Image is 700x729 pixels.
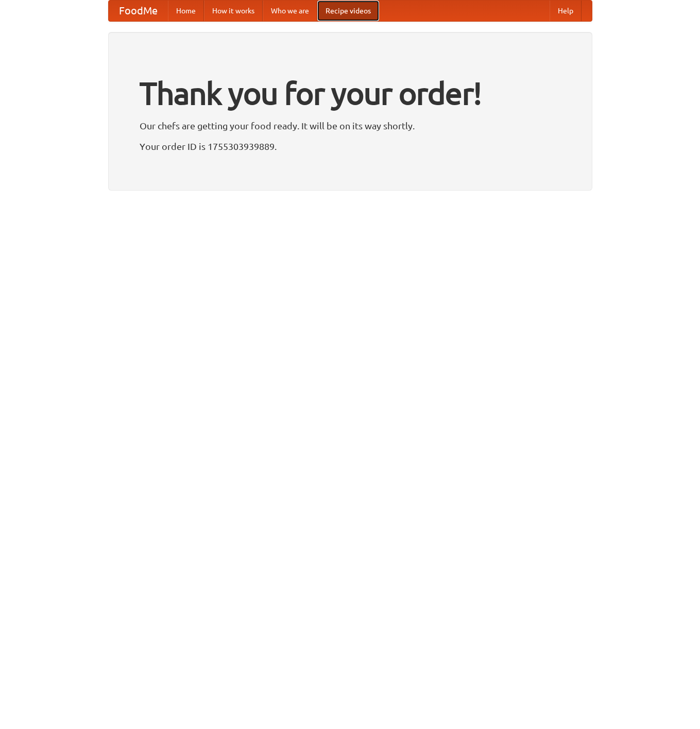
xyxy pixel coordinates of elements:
[204,1,263,21] a: How it works
[140,69,561,118] h1: Thank you for your order!
[168,1,204,21] a: Home
[109,1,168,21] a: FoodMe
[140,139,561,154] p: Your order ID is 1755303939889.
[263,1,317,21] a: Who we are
[550,1,582,21] a: Help
[140,118,561,133] p: Our chefs are getting your food ready. It will be on its way shortly.
[317,1,379,21] a: Recipe videos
